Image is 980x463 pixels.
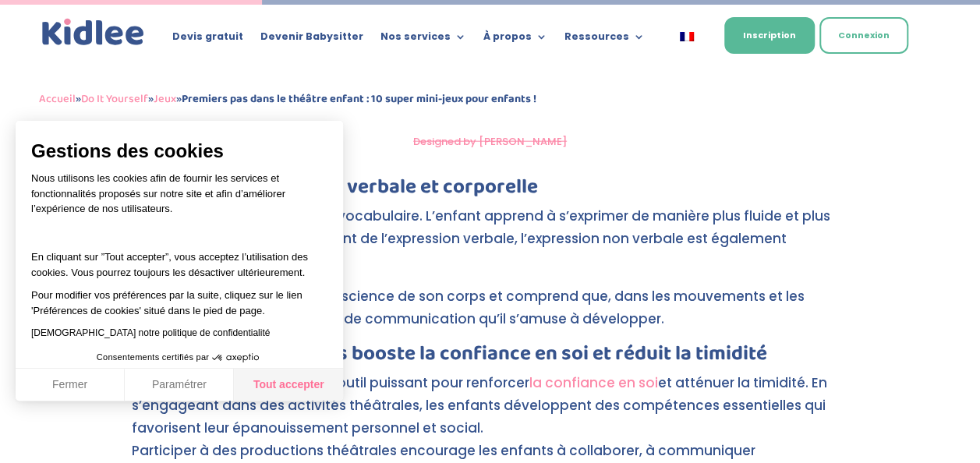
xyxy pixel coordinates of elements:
[89,348,270,368] button: Consentements certifiés par
[483,31,547,48] a: À propos
[31,171,327,227] p: Nous utilisons les cookies afin de fournir les services et fonctionnalités proposés sur notre sit...
[234,369,343,401] button: Tout accepter
[39,16,147,49] a: Kidlee Logo
[39,90,536,108] span: » » »
[260,31,363,48] a: Devenir Babysitter
[132,205,849,286] p: Le théâtre permet d’enrichir le vocabulaire. L’enfant apprend à s’exprimer de manière plus fluide...
[413,134,567,149] a: Designed by [PERSON_NAME]
[154,90,176,108] a: Jeux
[380,31,466,48] a: Nos services
[97,353,209,362] span: Consentements certifiés par
[31,327,270,338] a: [DEMOGRAPHIC_DATA] notre politique de confidentialité
[182,90,536,108] strong: Premiers pas dans le théâtre enfant : 10 super mini-jeux pour enfants !
[819,17,908,54] a: Connexion
[212,334,259,381] svg: Axeptio
[31,140,327,163] span: Gestions des cookies
[564,31,645,48] a: Ressources
[31,288,327,318] p: Pour modifier vos préférences par la suite, cliquez sur le lien 'Préférences de cookies' situé da...
[132,344,849,372] h3: Le théâtre pour enfants booste la confiance en soi et réduit la timidité
[172,31,243,48] a: Devis gratuit
[39,16,147,49] img: logo_kidlee_bleu
[81,90,148,108] a: Do It Yourself
[724,17,815,54] a: Inscription
[680,32,694,41] img: Français
[39,90,76,108] a: Accueil
[16,369,125,401] button: Fermer
[132,285,849,344] p: Petit à petit, l’enfant prend conscience de son corps et comprend que, dans les mouvements et les...
[529,373,658,392] a: la confiance en soi
[125,369,234,401] button: Paramétrer
[31,235,327,281] p: En cliquant sur ”Tout accepter”, vous acceptez l’utilisation des cookies. Vous pourrez toujours l...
